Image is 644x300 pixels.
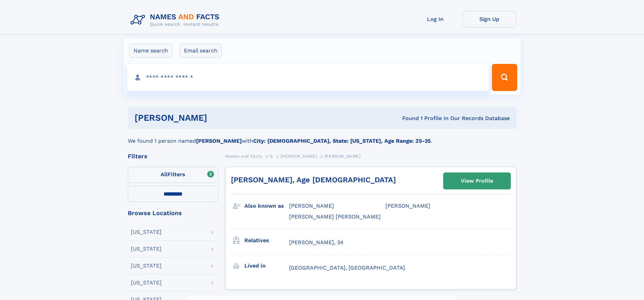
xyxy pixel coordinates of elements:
a: [PERSON_NAME] [281,152,317,160]
a: View Profile [444,173,510,189]
h1: [PERSON_NAME] [135,114,305,122]
span: [PERSON_NAME] [385,203,430,209]
span: [GEOGRAPHIC_DATA], [GEOGRAPHIC_DATA] [289,264,405,271]
button: Search Button [492,64,517,91]
a: Names and Facts [225,152,262,160]
label: Filters [128,167,218,183]
div: [US_STATE] [131,229,162,235]
input: search input [127,64,489,91]
a: [PERSON_NAME], Age [DEMOGRAPHIC_DATA] [231,176,396,184]
div: Filters [128,153,218,159]
h3: Lived in [244,260,289,272]
div: [US_STATE] [131,280,162,285]
b: City: [DEMOGRAPHIC_DATA], State: [US_STATE], Age Range: 25-35 [253,138,431,144]
label: Name search [129,44,172,58]
img: Logo Names and Facts [128,11,225,29]
label: Email search [180,44,222,58]
a: G [270,152,273,160]
span: [PERSON_NAME] [325,154,361,159]
h3: Relatives [244,235,289,246]
span: All [161,171,168,178]
span: [PERSON_NAME] [289,203,334,209]
div: We found 1 person named with . [128,129,517,145]
div: View Profile [461,173,493,189]
a: Sign Up [462,11,517,27]
a: [PERSON_NAME], 34 [289,239,343,246]
b: [PERSON_NAME] [196,138,242,144]
h3: Also known as [244,200,289,212]
span: G [270,154,273,159]
div: Found 1 Profile In Our Records Database [305,115,510,122]
div: [US_STATE] [131,263,162,269]
span: [PERSON_NAME] [281,154,317,159]
span: [PERSON_NAME] [PERSON_NAME] [289,213,381,220]
div: [US_STATE] [131,246,162,252]
div: Browse Locations [128,210,218,216]
a: Log In [408,11,462,27]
